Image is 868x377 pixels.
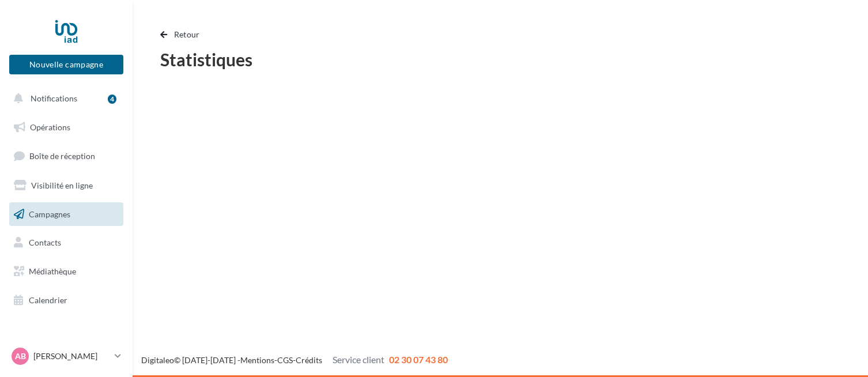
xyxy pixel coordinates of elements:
[333,354,384,365] span: Service client
[29,266,76,276] span: Médiathèque
[7,86,121,111] button: Notifications 4
[160,28,205,42] button: Retour
[240,355,274,365] a: Mentions
[7,144,126,168] a: Boîte de réception
[31,180,93,190] span: Visibilité en ligne
[7,202,126,227] a: Campagnes
[389,354,448,365] span: 02 30 07 43 80
[7,174,126,198] a: Visibilité en ligne
[29,151,95,161] span: Boîte de réception
[31,93,77,103] span: Notifications
[7,288,126,312] a: Calendrier
[141,355,448,365] span: © [DATE]-[DATE] - - -
[277,355,293,365] a: CGS
[9,55,123,74] button: Nouvelle campagne
[108,95,116,104] div: 4
[15,350,26,362] span: AB
[7,231,126,255] a: Contacts
[30,122,70,132] span: Opérations
[29,237,61,247] span: Contacts
[7,259,126,284] a: Médiathèque
[9,345,123,367] a: AB [PERSON_NAME]
[7,115,126,140] a: Opérations
[33,350,110,362] p: [PERSON_NAME]
[174,29,200,39] span: Retour
[296,355,322,365] a: Crédits
[29,295,67,305] span: Calendrier
[141,355,174,365] a: Digitaleo
[29,209,70,218] span: Campagnes
[160,51,840,68] div: Statistiques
